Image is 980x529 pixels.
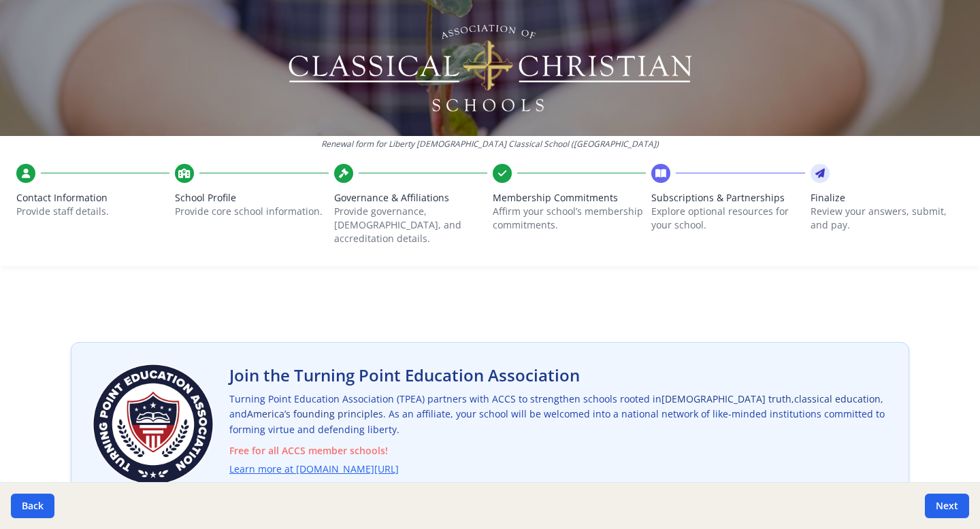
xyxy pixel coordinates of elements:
span: Membership Commitments [493,191,646,205]
span: Subscriptions & Partnerships [651,191,804,205]
span: [DEMOGRAPHIC_DATA] truth [661,392,791,405]
img: Turning Point Education Association Logo [88,359,218,490]
h2: Join the Turning Point Education Association [229,364,892,386]
img: Logo [287,20,694,116]
span: Governance & Affiliations [334,191,487,205]
p: Affirm your school’s membership commitments. [493,205,646,232]
span: Contact Information [16,191,169,205]
button: Back [11,494,54,518]
span: America’s founding principles [247,407,383,420]
a: Learn more at [DOMAIN_NAME][URL] [229,462,399,477]
p: Provide core school information. [175,205,328,218]
p: Provide governance, [DEMOGRAPHIC_DATA], and accreditation details. [334,205,487,245]
button: Next [925,494,969,518]
span: School Profile [175,191,328,205]
span: Finalize [811,191,964,205]
p: Provide staff details. [16,205,169,218]
p: Review your answers, submit, and pay. [811,205,964,232]
p: Turning Point Education Association (TPEA) partners with ACCS to strengthen schools rooted in , ,... [229,392,892,477]
span: classical education [794,392,881,405]
p: Explore optional resources for your school. [651,205,804,232]
span: Free for all ACCS member schools! [229,443,892,459]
